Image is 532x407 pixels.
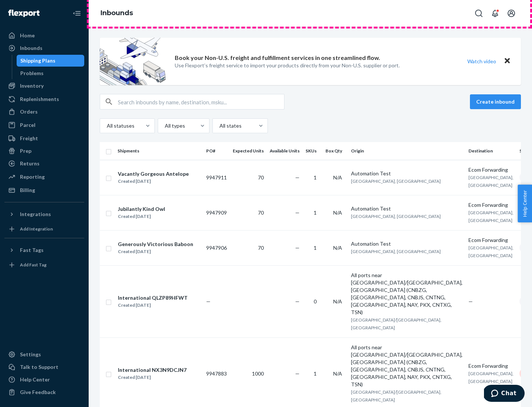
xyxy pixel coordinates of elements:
a: Orders [4,106,84,118]
div: Generously Victorious Baboon [118,240,193,248]
div: Returns [20,160,40,167]
div: Fast Tags [20,246,44,254]
a: Add Fast Tag [4,259,84,271]
div: Reporting [20,173,45,181]
td: 9947911 [203,160,230,195]
button: Open Search Box [471,6,486,21]
a: Replenishments [4,93,84,105]
span: — [295,174,300,181]
span: [GEOGRAPHIC_DATA], [GEOGRAPHIC_DATA] [351,249,441,254]
span: N/A [333,370,342,377]
span: 70 [258,209,264,216]
span: 0 [314,298,317,305]
span: — [295,209,300,216]
span: [GEOGRAPHIC_DATA], [GEOGRAPHIC_DATA] [468,175,514,188]
span: 70 [258,245,264,251]
button: Watch video [463,56,501,67]
a: Problems [17,67,85,79]
ol: breadcrumbs [95,3,139,24]
button: Help Center [518,185,532,222]
a: Add Integration [4,223,84,235]
div: Give Feedback [20,388,56,396]
th: SKUs [303,142,323,160]
span: — [295,298,300,305]
span: [GEOGRAPHIC_DATA], [GEOGRAPHIC_DATA] [351,213,441,219]
div: Parcel [20,121,35,129]
a: Help Center [4,374,84,386]
span: 70 [258,174,264,181]
a: Shipping Plans [17,55,85,67]
th: Origin [348,142,465,160]
img: Flexport logo [8,10,40,17]
span: [GEOGRAPHIC_DATA], [GEOGRAPHIC_DATA] [468,210,514,223]
div: Created [DATE] [118,178,189,185]
div: Created [DATE] [118,302,188,309]
div: Jubilantly Kind Owl [118,205,165,213]
div: Home [20,32,35,39]
p: Use Flexport’s freight service to import your products directly from your Non-U.S. supplier or port. [175,62,400,69]
span: [GEOGRAPHIC_DATA]/[GEOGRAPHIC_DATA], [GEOGRAPHIC_DATA] [351,317,441,330]
button: Open notifications [488,6,502,21]
div: Help Center [20,376,50,383]
td: 9947906 [203,230,230,265]
button: Close [502,56,512,67]
button: Close Navigation [69,6,84,21]
div: Prep [20,147,31,155]
a: Prep [4,145,84,157]
div: Settings [20,351,41,358]
span: 1 [314,370,317,377]
div: Ecom Forwarding [468,201,514,209]
span: [GEOGRAPHIC_DATA], [GEOGRAPHIC_DATA] [468,245,514,258]
a: Settings [4,349,84,360]
button: Talk to Support [4,361,84,373]
th: Box Qty [323,142,348,160]
td: 9947909 [203,195,230,230]
div: Orders [20,108,38,115]
span: [GEOGRAPHIC_DATA], [GEOGRAPHIC_DATA] [351,178,441,184]
a: Freight [4,132,84,144]
div: All ports near [GEOGRAPHIC_DATA]/[GEOGRAPHIC_DATA], [GEOGRAPHIC_DATA] (CNBZG, [GEOGRAPHIC_DATA], ... [351,344,463,388]
a: Returns [4,158,84,169]
div: Inbounds [20,44,42,52]
div: Add Integration [20,226,53,232]
button: Fast Tags [4,244,84,256]
input: Search inbounds by name, destination, msku... [118,94,284,109]
div: Ecom Forwarding [468,362,514,370]
iframe: Opens a widget where you can chat to one of our agents [484,385,525,403]
input: All statuses [106,122,107,129]
input: All states [219,122,219,129]
span: — [295,245,300,251]
div: Automation Test [351,205,463,212]
div: Shipping Plans [20,57,55,64]
div: All ports near [GEOGRAPHIC_DATA]/[GEOGRAPHIC_DATA], [GEOGRAPHIC_DATA] (CNBZG, [GEOGRAPHIC_DATA], ... [351,272,463,316]
span: — [206,298,211,305]
span: N/A [333,209,342,216]
th: PO# [203,142,230,160]
div: Ecom Forwarding [468,236,514,244]
div: Created [DATE] [118,374,187,381]
span: [GEOGRAPHIC_DATA], [GEOGRAPHIC_DATA] [468,371,514,384]
div: Inventory [20,82,44,90]
div: International NX3N9DCJN7 [118,366,187,374]
th: Available Units [267,142,303,160]
div: Ecom Forwarding [468,166,514,174]
button: Integrations [4,208,84,220]
a: Parcel [4,119,84,131]
span: 1000 [252,370,264,377]
div: Add Fast Tag [20,262,47,268]
button: Create inbound [470,94,521,109]
th: Shipments [115,142,203,160]
a: Billing [4,184,84,196]
th: Destination [465,142,516,160]
span: 1 [314,209,317,216]
div: Talk to Support [20,363,58,371]
span: — [295,370,300,377]
div: Freight [20,135,38,142]
div: Integrations [20,211,51,218]
a: Inventory [4,80,84,92]
th: Expected Units [230,142,267,160]
div: Created [DATE] [118,248,193,255]
div: Automation Test [351,240,463,248]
